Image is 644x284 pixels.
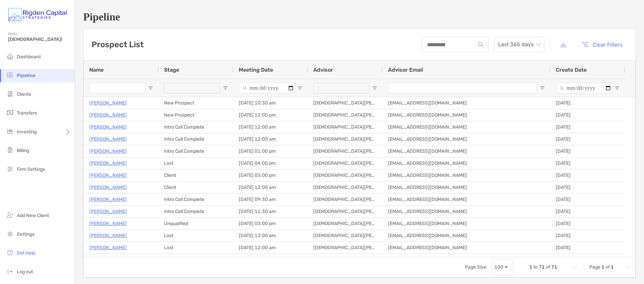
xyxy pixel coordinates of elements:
a: [PERSON_NAME] [89,135,127,143]
div: [EMAIL_ADDRESS][DOMAIN_NAME] [383,157,550,169]
div: [EMAIL_ADDRESS][DOMAIN_NAME] [383,254,550,266]
a: [PERSON_NAME] [89,219,127,228]
div: [DATE] [550,182,625,193]
div: Lost [159,230,233,241]
img: pipeline icon [6,71,14,79]
div: [DATE] [550,242,625,254]
div: [DEMOGRAPHIC_DATA][PERSON_NAME], CFP® [308,97,383,109]
a: [PERSON_NAME] [89,111,127,119]
span: Clients [17,91,31,97]
div: [DATE] 03:00 pm [233,169,308,181]
div: [EMAIL_ADDRESS][DOMAIN_NAME] [383,206,550,217]
div: [DATE] [550,194,625,205]
div: [DATE] 01:00 pm [233,145,308,157]
a: [PERSON_NAME] [89,159,127,167]
div: [DEMOGRAPHIC_DATA][PERSON_NAME], CFP® [308,157,383,169]
div: [EMAIL_ADDRESS][DOMAIN_NAME] [383,194,550,205]
span: Add New Client [17,213,49,218]
div: [DATE] 04:00 pm [233,157,308,169]
div: [EMAIL_ADDRESS][DOMAIN_NAME] [383,109,550,121]
div: [EMAIL_ADDRESS][DOMAIN_NAME] [383,121,550,133]
img: clients icon [6,90,14,98]
input: Advisor Email Filter Input [388,83,537,93]
div: [DEMOGRAPHIC_DATA][PERSON_NAME], CFP® [308,169,383,181]
div: [DATE] 10:30 am [233,97,308,109]
div: Client [159,169,233,181]
a: [PERSON_NAME] [89,183,127,192]
span: Create Date [556,67,587,73]
div: [DEMOGRAPHIC_DATA][PERSON_NAME], CFP® [308,254,383,266]
div: [DEMOGRAPHIC_DATA][PERSON_NAME], CFP® [308,133,383,145]
div: [DATE] [550,121,625,133]
button: Open Filter Menu [540,85,545,91]
button: Open Filter Menu [223,85,228,91]
div: Next Page [616,265,622,270]
img: billing icon [6,146,14,154]
a: [PERSON_NAME] [89,171,127,180]
span: Billing [17,148,29,153]
a: [PERSON_NAME] [89,147,127,155]
div: Last Page [625,265,630,270]
h1: Pipeline [83,11,636,23]
h3: Prospect List [92,40,144,49]
div: [DATE] [550,254,625,266]
input: Meeting Date Filter Input [239,83,294,93]
div: [DEMOGRAPHIC_DATA][PERSON_NAME], CFP® [308,109,383,121]
img: transfers icon [6,109,14,117]
button: Clear Filters [577,37,628,52]
div: [EMAIL_ADDRESS][DOMAIN_NAME] [383,182,550,193]
a: [PERSON_NAME] [89,123,127,131]
span: [DEMOGRAPHIC_DATA]! [8,37,71,42]
img: add_new_client icon [6,211,14,219]
p: [PERSON_NAME] [89,243,127,252]
div: [DEMOGRAPHIC_DATA][PERSON_NAME], CFP® [308,145,383,157]
div: Intro Call Complete [159,121,233,133]
input: Name Filter Input [89,83,145,93]
div: [DATE] 03:00 pm [233,218,308,229]
div: [DATE] 12:00 am [233,254,308,266]
span: Settings [17,231,35,237]
a: [PERSON_NAME] [89,231,127,240]
img: get-help icon [6,248,14,257]
div: [DEMOGRAPHIC_DATA][PERSON_NAME], CFP® [308,182,383,193]
span: Investing [17,129,37,135]
span: of [605,264,610,270]
div: Intro Call Complete [159,133,233,145]
span: Last 365 days [498,37,540,52]
span: Transfers [17,110,37,116]
span: 71 [539,264,545,270]
span: Meeting Date [239,67,273,73]
a: [PERSON_NAME] [89,207,127,216]
span: to [533,264,538,270]
div: Client [159,182,233,193]
div: [DATE] 12:00 am [233,182,308,193]
div: Page Size [491,259,513,275]
div: [DEMOGRAPHIC_DATA][PERSON_NAME], CFP® [308,218,383,229]
div: 100 [494,264,503,270]
div: Lost [159,242,233,254]
div: [DATE] [550,157,625,169]
div: [DATE] [550,169,625,181]
img: settings icon [6,230,14,238]
img: investing icon [6,127,14,135]
span: Page [589,264,600,270]
button: Open Filter Menu [148,85,153,91]
span: Log out [17,269,33,275]
a: [PERSON_NAME] [89,99,127,107]
a: [PERSON_NAME] [89,195,127,204]
img: input icon [478,42,483,47]
p: [PERSON_NAME] [89,256,127,264]
img: logout icon [6,267,14,275]
div: [DATE] [550,218,625,229]
img: firm-settings icon [6,165,14,173]
div: Intro Call Complete [159,145,233,157]
div: [DATE] [550,97,625,109]
div: [DEMOGRAPHIC_DATA][PERSON_NAME], CFP® [308,242,383,254]
div: [DEMOGRAPHIC_DATA][PERSON_NAME], CFP® [308,194,383,205]
div: [EMAIL_ADDRESS][DOMAIN_NAME] [383,97,550,109]
div: [DEMOGRAPHIC_DATA][PERSON_NAME], CFP® [308,121,383,133]
span: Stage [164,67,179,73]
div: First Page [573,265,579,270]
